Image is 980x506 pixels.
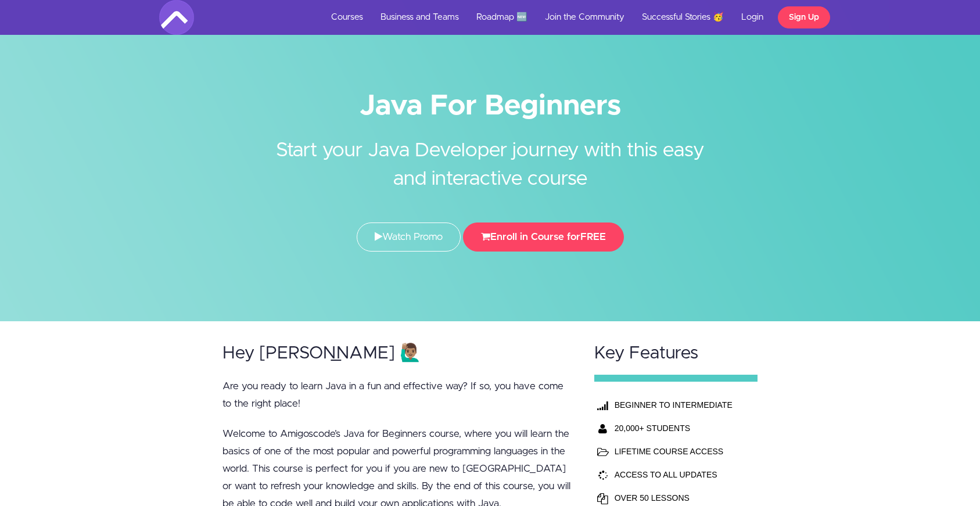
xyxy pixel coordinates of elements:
td: LIFETIME COURSE ACCESS [612,440,737,463]
td: ACCESS TO ALL UPDATES [612,463,737,486]
h1: Java For Beginners [159,93,821,119]
span: FREE [580,232,606,242]
h2: Hey [PERSON_NAME] 🙋🏽‍♂️ [222,344,572,363]
a: Watch Promo [357,223,461,252]
button: Enroll in Course forFREE [463,223,624,252]
h2: Key Features [594,344,758,363]
p: Are you ready to learn Java in a fun and effective way? If so, you have come to the right place! [222,378,572,412]
h2: Start your Java Developer journey with this easy and interactive course [272,119,708,193]
th: BEGINNER TO INTERMEDIATE [612,393,737,417]
a: Sign Up [778,6,830,28]
th: 20,000+ STUDENTS [612,417,737,440]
